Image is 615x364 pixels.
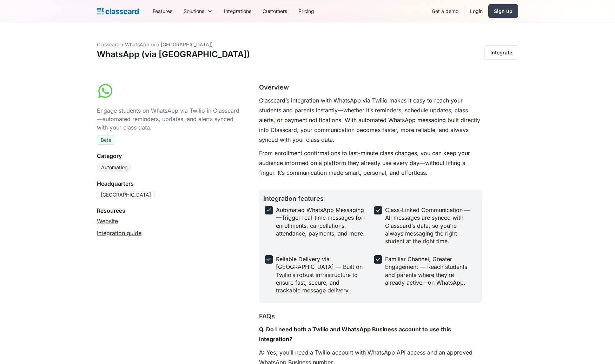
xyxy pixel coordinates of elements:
h1: WhatsApp (via [GEOGRAPHIC_DATA]) [97,49,250,60]
a: Integration guide [97,229,141,237]
div: Headquarters [97,179,134,188]
div: Beta [101,136,111,144]
h2: Integration features [263,194,478,203]
a: Features [147,3,178,19]
p: From enrollment confirmations to last-minute class changes, you can keep your audience informed o... [259,148,482,178]
div: WhatsApp (via [GEOGRAPHIC_DATA]) [125,41,213,48]
a: Website [97,217,118,225]
a: Pricing [293,3,320,19]
div: + [121,41,124,48]
a: Integrations [218,3,257,19]
div: Class-Linked Communication — All messages are synced with Classcard’s data, so you’re always mess... [385,206,475,245]
a: Customers [257,3,293,19]
div: Classcard [97,41,120,48]
h2: Overview [259,82,289,92]
strong: Q. Do I need both a Twilio and WhatsApp Business account to use this integration? [259,326,451,343]
div: Solutions [184,7,204,15]
div: Familiar Channel, Greater Engagement — Reach students and parents where they’re already active—on... [385,255,475,287]
a: Integrate [484,45,518,60]
div: Solutions [178,3,218,19]
a: Sign up [488,4,518,18]
div: Reliable Delivery via [GEOGRAPHIC_DATA] — Built on Twilio’s robust infrastructure to ensure fast,... [276,255,366,294]
div: Automation [101,164,127,171]
div: Engage students on WhatsApp via Twilio in Classcard—automated reminders, updates, and alerts sync... [97,106,245,132]
div: Resources [97,206,125,215]
div: Category [97,152,122,160]
p: Classcard’s integration with WhatsApp via Twilio makes it easy to reach your students and parents... [259,95,482,145]
h2: FAQs [259,311,275,321]
a: Login [464,3,488,19]
div: Sign up [494,7,512,15]
div: [GEOGRAPHIC_DATA] [97,190,155,199]
div: Automated WhatsApp Messaging —Trigger real-time messages for enrollments, cancellations, attendan... [276,206,366,238]
a: Get a demo [426,3,464,19]
a: Logo [97,6,139,16]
